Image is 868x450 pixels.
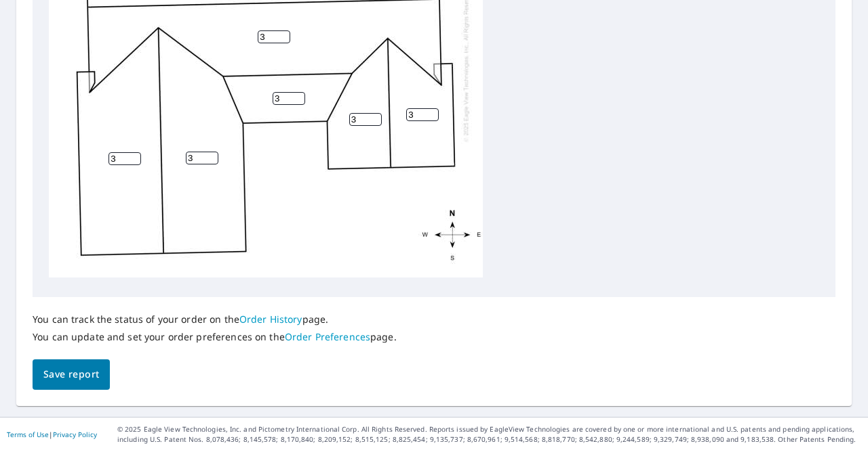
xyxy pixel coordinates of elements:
[285,330,370,343] a: Order Preferences
[117,424,861,445] p: © 2025 Eagle View Technologies, Inc. and Pictometry International Corp. All Rights Reserved. Repo...
[43,366,99,383] span: Save report
[33,331,397,343] p: You can update and set your order preferences on the page.
[239,313,302,325] a: Order History
[33,359,110,390] button: Save report
[33,313,397,325] p: You can track the status of your order on the page.
[7,430,49,439] a: Terms of Use
[7,430,97,438] p: |
[53,430,97,439] a: Privacy Policy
